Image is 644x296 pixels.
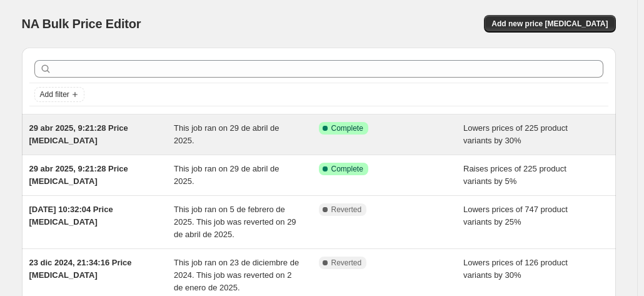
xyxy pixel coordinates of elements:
span: This job ran on 29 de abril de 2025. [174,123,279,145]
span: Raises prices of 225 product variants by 5% [463,164,566,186]
span: 29 abr 2025, 9:21:28 Price [MEDICAL_DATA] [29,123,128,145]
span: This job ran on 5 de febrero de 2025. This job was reverted on 29 de abril de 2025. [174,205,296,239]
span: NA Bulk Price Editor [22,17,141,31]
span: Add new price [MEDICAL_DATA] [491,19,608,29]
span: 29 abr 2025, 9:21:28 Price [MEDICAL_DATA] [29,164,128,186]
span: Add filter [40,89,69,100]
span: Lowers prices of 126 product variants by 30% [463,258,568,280]
span: Lowers prices of 747 product variants by 25% [463,205,568,227]
span: [DATE] 10:32:04 Price [MEDICAL_DATA] [29,205,113,227]
button: Add new price [MEDICAL_DATA] [484,15,615,33]
span: Complete [331,123,363,133]
span: 23 dic 2024, 21:34:16 Price [MEDICAL_DATA] [29,258,132,280]
span: Complete [331,164,363,174]
span: This job ran on 23 de diciembre de 2024. This job was reverted on 2 de enero de 2025. [174,258,299,292]
span: Reverted [331,258,362,268]
span: Reverted [331,205,362,215]
button: Add filter [34,87,84,102]
span: This job ran on 29 de abril de 2025. [174,164,279,186]
span: Lowers prices of 225 product variants by 30% [463,123,568,145]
